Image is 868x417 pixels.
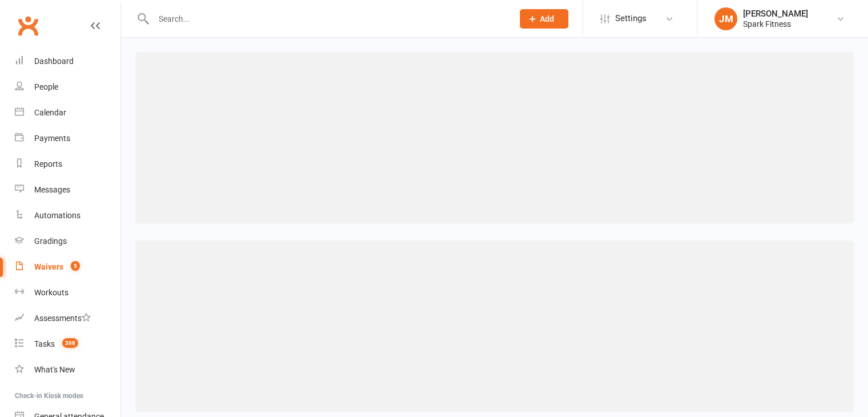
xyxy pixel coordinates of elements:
span: Settings [615,6,647,31]
a: Calendar [15,100,120,126]
a: What's New [15,357,120,383]
div: Automations [34,211,80,220]
div: Gradings [34,236,67,246]
div: Messages [34,185,70,194]
a: Reports [15,151,120,177]
div: Tasks [34,339,55,348]
div: [PERSON_NAME] [743,9,808,19]
a: Tasks 398 [15,331,120,357]
a: People [15,74,120,100]
div: People [34,82,58,91]
span: Add [540,14,554,23]
div: Spark Fitness [743,19,808,29]
a: Assessments [15,306,120,331]
div: What's New [34,365,75,374]
div: Reports [34,159,62,169]
div: JM [714,7,737,30]
a: Waivers 5 [15,254,120,280]
a: Automations [15,203,120,228]
a: Workouts [15,280,120,306]
a: Clubworx [14,11,42,40]
div: Waivers [34,262,63,271]
input: Search... [150,11,505,27]
div: Dashboard [34,57,74,66]
a: Gradings [15,228,120,254]
div: Payments [34,134,70,143]
div: Workouts [34,288,68,297]
a: Payments [15,126,120,151]
span: 398 [62,338,78,348]
a: Dashboard [15,49,120,74]
div: Assessments [34,314,91,323]
a: Messages [15,177,120,203]
span: 5 [71,261,80,271]
button: Add [520,9,568,29]
div: Calendar [34,108,66,117]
